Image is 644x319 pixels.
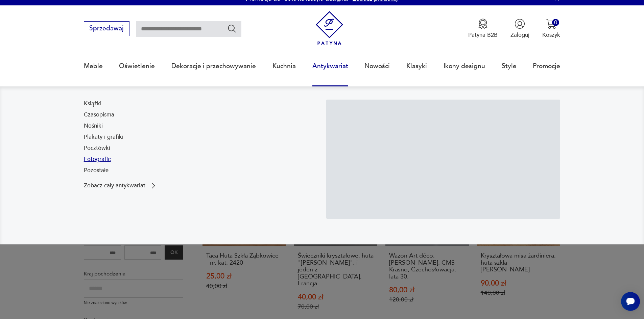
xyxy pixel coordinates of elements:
[502,51,517,82] a: Style
[542,19,560,39] button: 0Koszyk
[468,19,498,39] button: Patyna B2B
[444,51,485,82] a: Ikony designu
[312,11,347,45] img: Patyna - sklep z meblami i dekoracjami vintage
[84,155,111,163] a: Fotografie
[542,31,560,39] p: Koszyk
[84,133,123,141] a: Plakaty i grafiki
[119,51,155,82] a: Oświetlenie
[84,21,129,36] button: Sprzedawaj
[84,183,145,188] p: Zobacz cały antykwariat
[478,19,488,29] img: Ikona medalu
[272,51,296,82] a: Kuchnia
[84,100,101,108] a: Książki
[552,19,559,26] div: 0
[515,19,525,29] img: Ikonka użytkownika
[364,51,390,82] a: Nowości
[312,51,348,82] a: Antykwariat
[171,51,256,82] a: Dekoracje i przechowywanie
[546,19,556,29] img: Ikona koszyka
[84,26,129,32] a: Sprzedawaj
[406,51,427,82] a: Klasyki
[510,19,529,39] button: Zaloguj
[227,24,237,33] button: Szukaj
[468,31,498,39] p: Patyna B2B
[510,31,529,39] p: Zaloguj
[533,51,560,82] a: Promocje
[84,144,110,152] a: Pocztówki
[621,292,640,311] iframe: Smartsupp widget button
[468,19,498,39] a: Ikona medaluPatyna B2B
[84,111,114,119] a: Czasopisma
[84,182,158,190] a: Zobacz cały antykwariat
[84,166,109,175] a: Pozostałe
[84,122,103,130] a: Nośniki
[84,51,103,82] a: Meble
